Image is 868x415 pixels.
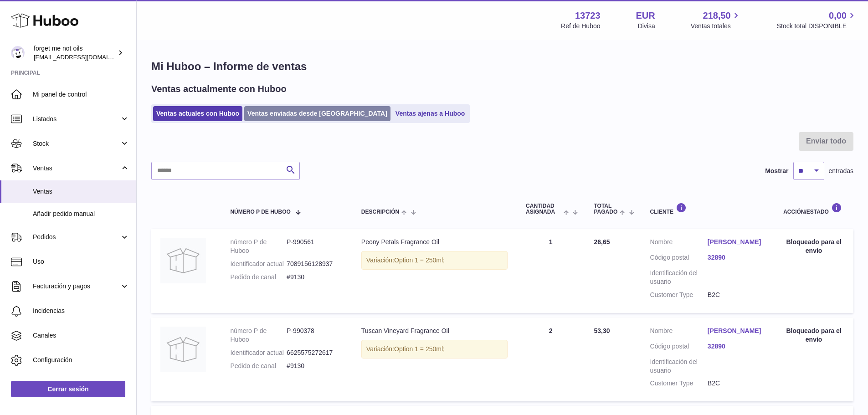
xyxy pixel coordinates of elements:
[517,318,585,401] td: 2
[287,362,343,370] dd: #9130
[650,291,708,299] dt: Customer Type
[160,238,206,283] img: no-photo.jpg
[33,90,129,99] span: Mi panel de control
[783,238,844,255] div: Bloqueado para el envío
[650,238,708,249] dt: Nombre
[650,253,708,264] dt: Código postal
[34,53,134,61] span: [EMAIL_ADDRESS][DOMAIN_NAME]
[561,22,600,31] div: Ref de Huboo
[650,342,708,353] dt: Código postal
[777,22,857,31] span: Stock total DISPONIBLE
[829,167,853,175] span: entradas
[11,381,125,397] a: Cerrar sesión
[708,379,765,388] dd: B2C
[230,238,287,255] dt: número P de Huboo
[153,106,242,121] a: Ventas actuales con Huboo
[33,282,120,291] span: Facturación y pagos
[708,291,765,299] dd: B2C
[34,44,116,61] div: forget me not oils
[230,362,287,370] dt: Pedido de canal
[783,203,844,215] div: Acción/Estado
[287,273,343,282] dd: #9130
[287,238,343,255] dd: P-990561
[33,356,129,364] span: Configuración
[638,22,655,31] div: Divisa
[33,187,129,196] span: Ventas
[650,358,708,375] dt: Identificación del usuario
[708,253,765,262] a: 32890
[33,233,120,241] span: Pedidos
[777,10,857,31] a: 0,00 Stock total DISPONIBLE
[765,167,788,175] label: Mostrar
[636,10,655,22] strong: EUR
[829,10,847,22] span: 0,00
[230,348,287,357] dt: Identificador actual
[691,10,741,31] a: 218,50 Ventas totales
[33,139,120,148] span: Stock
[287,327,343,344] dd: P-990378
[361,327,508,335] div: Tuscan Vineyard Fragrance Oil
[783,327,844,344] div: Bloqueado para el envío
[361,251,508,270] div: Variación:
[708,238,765,246] a: [PERSON_NAME]
[650,327,708,338] dt: Nombre
[703,10,731,22] span: 218,50
[151,59,853,74] h1: Mi Huboo – Informe de ventas
[230,260,287,268] dt: Identificador actual
[33,164,120,173] span: Ventas
[594,203,617,215] span: Total pagado
[361,209,399,215] span: Descripción
[650,379,708,388] dt: Customer Type
[230,327,287,344] dt: número P de Huboo
[691,22,741,31] span: Ventas totales
[708,342,765,351] a: 32890
[575,10,601,22] strong: 13723
[392,106,468,121] a: Ventas ajenas a Huboo
[33,307,129,315] span: Incidencias
[594,238,610,246] span: 26,65
[517,229,585,313] td: 1
[33,115,120,123] span: Listados
[11,46,25,60] img: internalAdmin-13723@internal.huboo.com
[151,83,287,95] h2: Ventas actualmente con Huboo
[526,203,561,215] span: Cantidad ASIGNADA
[394,256,445,264] span: Option 1 = 250ml;
[33,331,129,340] span: Canales
[361,340,508,359] div: Variación:
[287,260,343,268] dd: 7089156128937
[650,269,708,286] dt: Identificación del usuario
[361,238,508,246] div: Peony Petals Fragrance Oil
[160,327,206,372] img: no-photo.jpg
[230,273,287,282] dt: Pedido de canal
[650,203,765,215] div: Cliente
[594,327,610,334] span: 53,30
[708,327,765,335] a: [PERSON_NAME]
[230,209,290,215] span: número P de Huboo
[244,106,390,121] a: Ventas enviadas desde [GEOGRAPHIC_DATA]
[394,345,445,353] span: Option 1 = 250ml;
[33,257,129,266] span: Uso
[287,348,343,357] dd: 6625575272617
[33,210,129,218] span: Añadir pedido manual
